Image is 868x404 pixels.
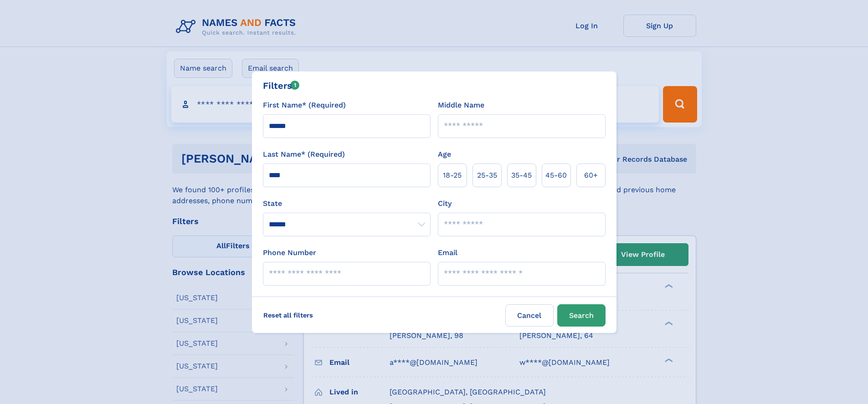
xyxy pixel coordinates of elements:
[438,247,457,258] label: Email
[438,149,451,160] label: Age
[257,304,319,326] label: Reset all filters
[545,170,567,181] span: 45‑60
[505,304,554,327] label: Cancel
[477,170,497,181] span: 25‑35
[557,304,606,327] button: Search
[584,170,598,181] span: 60+
[438,100,484,111] label: Middle Name
[263,198,431,209] label: State
[511,170,532,181] span: 35‑45
[438,198,452,209] label: City
[263,79,300,92] div: Filters
[263,149,345,160] label: Last Name* (Required)
[263,247,316,258] label: Phone Number
[443,170,462,181] span: 18‑25
[263,100,346,111] label: First Name* (Required)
